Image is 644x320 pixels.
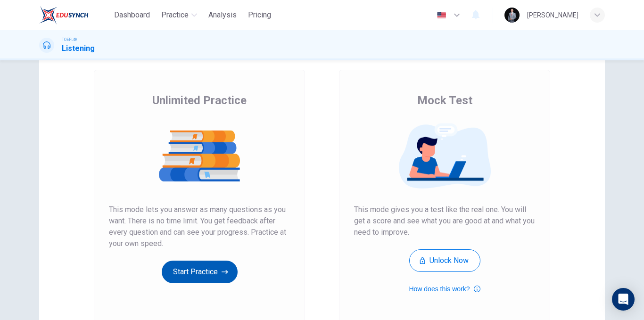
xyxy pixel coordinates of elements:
span: Unlimited Practice [152,93,247,108]
div: [PERSON_NAME] [527,9,578,21]
a: EduSynch logo [39,6,110,25]
span: This mode lets you answer as many questions as you want. There is no time limit. You get feedback... [109,204,290,249]
span: This mode gives you a test like the real one. You will get a score and see what you are good at a... [354,204,535,238]
span: Pricing [248,9,271,21]
span: Dashboard [114,9,150,21]
button: Unlock Now [409,249,480,272]
span: Practice [161,9,189,21]
button: Pricing [244,7,275,24]
h1: Listening [62,43,95,54]
button: Analysis [205,7,240,24]
img: Profile picture [504,8,520,23]
div: Open Intercom Messenger [612,288,635,311]
button: Start Practice [162,261,238,283]
span: TOEFL® [62,36,77,43]
button: How does this work? [409,283,480,295]
button: Dashboard [110,7,154,24]
img: en [436,12,447,19]
span: Analysis [208,9,237,21]
img: EduSynch logo [39,6,89,25]
span: Mock Test [417,93,472,108]
button: Practice [157,7,201,24]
